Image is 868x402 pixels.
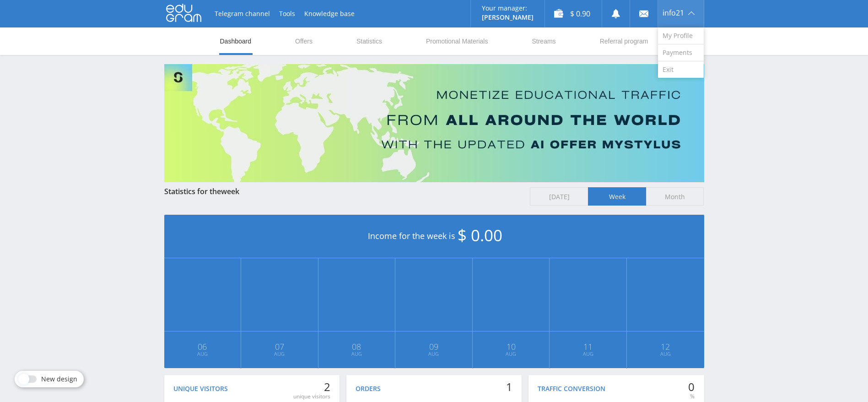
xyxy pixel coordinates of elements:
[538,385,605,392] div: Traffic conversion
[473,343,549,350] span: 10
[531,27,556,55] a: Streams
[173,385,228,392] div: Unique visitors
[482,5,534,12] p: Your manager:
[458,224,502,246] span: $ 0.00
[219,27,253,55] a: Dashboard
[242,343,318,350] span: 07
[293,380,330,393] div: 2
[319,350,395,358] span: Aug
[550,343,626,350] span: 11
[356,27,383,55] a: Statistics
[688,380,695,393] div: 0
[293,393,330,400] div: unique visitors
[319,343,395,350] span: 08
[473,350,549,358] span: Aug
[242,350,318,358] span: Aug
[688,393,695,400] div: %
[646,187,704,206] span: Month
[506,380,512,393] div: 1
[599,27,649,55] a: Referral program
[482,14,534,21] p: [PERSON_NAME]
[627,343,704,350] span: 12
[658,61,704,78] a: Exit
[164,64,704,182] img: Banner
[530,187,588,206] span: [DATE]
[425,27,489,55] a: Promotional Materials
[658,44,704,61] a: Payments
[294,27,313,55] a: Offers
[396,343,472,350] span: 09
[41,375,77,383] span: New design
[588,187,646,206] span: Week
[165,343,241,350] span: 06
[658,27,704,44] a: My Profile
[164,215,704,258] div: Income for the week is
[663,9,684,16] span: info21
[550,350,626,358] span: Aug
[356,385,381,392] div: Orders
[165,350,241,358] span: Aug
[396,350,472,358] span: Aug
[164,187,521,196] div: Statistics for the
[627,350,704,358] span: Aug
[221,186,239,196] span: week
